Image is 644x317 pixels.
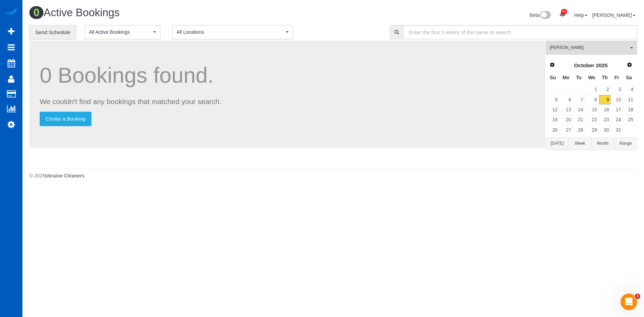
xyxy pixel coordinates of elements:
[614,75,619,80] span: Friday
[574,62,594,68] span: October
[530,12,551,18] a: Beta
[40,96,535,106] p: We couldn't find any bookings that matched your search.
[45,173,84,178] strong: Ukraine Cleaners
[626,75,632,80] span: Saturday
[29,25,76,40] a: Send Schedule
[550,75,556,80] span: Sunday
[547,105,559,114] a: 12
[611,125,623,135] a: 31
[623,85,635,94] a: 4
[559,115,572,125] a: 20
[573,95,585,104] a: 7
[172,25,293,39] button: All Locations
[576,75,582,80] span: Tuesday
[585,125,598,135] a: 29
[602,75,608,80] span: Thursday
[599,115,611,125] a: 23
[585,85,598,94] a: 1
[403,25,637,39] input: Enter the first 3 letters of the name to search
[621,294,637,310] iframe: Intercom live chat
[623,105,635,114] a: 18
[611,105,623,114] a: 17
[29,7,328,19] h1: Active Bookings
[539,11,551,20] img: New interface
[547,95,559,104] a: 5
[599,95,611,104] a: 9
[611,95,623,104] a: 10
[559,95,572,104] a: 6
[627,62,632,68] span: Next
[40,63,535,87] h1: 0 Bookings found.
[585,115,598,125] a: 22
[556,7,569,22] a: 41
[546,41,637,55] button: [PERSON_NAME]
[623,115,635,125] a: 25
[592,137,614,150] button: Month
[573,125,585,135] a: 28
[546,41,637,51] ol: All Teams
[573,115,585,125] a: 21
[585,105,598,114] a: 15
[635,294,640,299] span: 1
[85,25,160,39] button: All Active Bookings
[559,105,572,114] a: 13
[29,6,43,19] span: 0
[574,12,587,18] a: Help
[547,125,559,135] a: 26
[623,95,635,104] a: 11
[4,7,18,17] img: Automaid Logo
[563,75,569,80] span: Monday
[29,172,637,179] div: © 2025
[561,9,567,14] span: 41
[599,85,611,94] a: 2
[546,137,568,150] button: [DATE]
[547,60,557,70] a: Prev
[547,115,559,125] a: 19
[596,62,607,68] span: 2025
[611,85,623,94] a: 3
[614,137,637,150] button: Range
[549,62,555,68] span: Prev
[177,29,284,35] span: All Locations
[559,125,572,135] a: 27
[550,45,628,51] span: [PERSON_NAME]
[585,95,598,104] a: 8
[625,60,634,70] a: Next
[599,125,611,135] a: 30
[568,137,591,150] button: Week
[599,105,611,114] a: 16
[40,112,91,126] a: Create a Booking
[89,29,152,35] span: All Active Bookings
[573,105,585,114] a: 14
[611,115,623,125] a: 24
[592,12,635,18] a: [PERSON_NAME]
[588,75,595,80] span: Wednesday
